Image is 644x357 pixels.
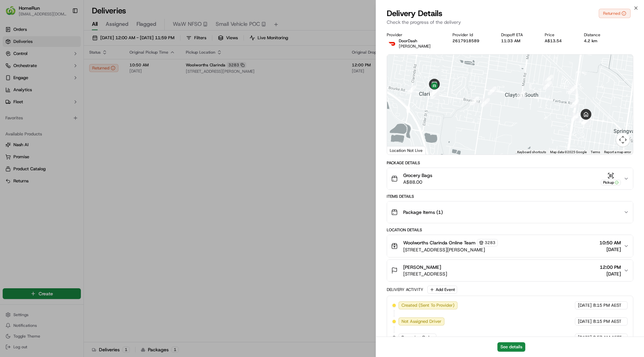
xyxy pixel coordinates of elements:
[584,38,611,44] div: 4.2 km
[543,81,552,90] div: 19
[387,160,633,166] div: Package Details
[593,318,622,324] span: 8:15 PM AEST
[387,201,633,223] button: Package Items (1)
[601,180,621,185] div: Pickup
[545,38,573,44] div: A$13.54
[501,32,534,38] div: Dropoff ETA
[601,172,621,185] button: Pickup
[517,91,526,100] div: 8
[600,271,621,277] span: [DATE]
[387,260,633,281] button: [PERSON_NAME][STREET_ADDRESS]12:00 PM[DATE]
[550,150,587,154] span: Map data ©2025 Google
[582,116,591,125] div: 15
[593,302,622,308] span: 8:15 PM AEST
[599,246,621,253] span: [DATE]
[399,44,431,49] span: [PERSON_NAME]
[407,85,416,94] div: 3
[403,271,447,277] span: [STREET_ADDRESS]
[497,342,525,352] button: See details
[501,38,534,44] div: 11:33 AM
[584,32,611,38] div: Distance
[452,32,490,38] div: Provider Id
[481,98,490,107] div: 7
[403,264,441,271] span: [PERSON_NAME]
[387,146,426,155] div: Location Not Live
[387,8,442,19] span: Delivery Details
[403,239,476,246] span: Woolworths Clarinda Online Team
[387,194,633,199] div: Items Details
[568,85,577,94] div: 17
[403,209,443,216] span: Package Items ( 1 )
[399,38,431,44] p: DoorDash
[571,113,580,121] div: 16
[401,302,454,308] span: Created (Sent To Provider)
[570,99,579,108] div: 9
[591,150,600,154] a: Terms (opens in new tab)
[387,168,633,189] button: Grocery BagsA$88.00Pickup
[403,172,432,179] span: Grocery Bags
[488,86,496,95] div: 20
[387,227,633,233] div: Location Details
[599,9,631,18] button: Returned
[581,116,590,124] div: 13
[387,235,633,257] button: Woolworths Clarinda Online Team3283[STREET_ADDRESS][PERSON_NAME]10:50 AM[DATE]
[401,318,441,324] span: Not Assigned Driver
[582,116,590,125] div: 14
[578,318,592,324] span: [DATE]
[387,287,423,292] div: Delivery Activity
[517,150,546,155] button: Keyboard shortcuts
[389,146,411,155] a: Open this area in Google Maps (opens a new window)
[578,335,592,341] span: [DATE]
[389,146,411,155] img: Google
[485,240,495,245] span: 3283
[387,32,442,38] div: Provider
[387,38,397,49] img: doordash_logo_v2.png
[427,286,457,294] button: Add Event
[403,246,498,253] span: [STREET_ADDRESS][PERSON_NAME]
[401,335,433,341] span: Preparing Order
[470,97,479,105] div: 21
[616,133,630,146] button: Map camera controls
[593,335,622,341] span: 8:57 AM AEST
[430,87,439,96] div: 22
[578,302,592,308] span: [DATE]
[544,75,553,83] div: 18
[431,90,439,99] div: 6
[403,179,432,185] span: A$88.00
[387,19,633,25] p: Check the progress of the delivery
[604,150,631,154] a: Report a map error
[600,264,621,271] span: 12:00 PM
[599,239,621,246] span: 10:50 AM
[452,38,479,44] button: 2617918589
[430,87,439,96] div: 23
[545,32,573,38] div: Price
